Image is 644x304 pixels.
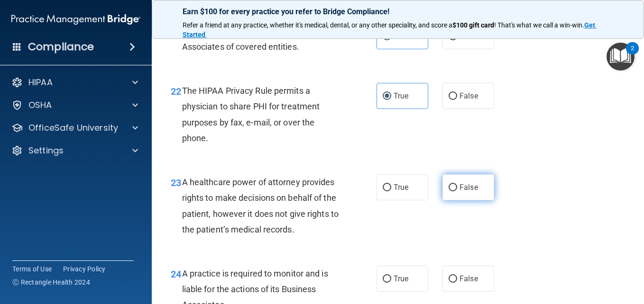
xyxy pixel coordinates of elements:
[460,91,478,100] span: False
[11,10,140,29] img: PMB logo
[383,276,391,283] input: True
[28,99,52,111] p: OSHA
[449,93,457,100] input: False
[12,277,90,287] span: Ⓒ Rectangle Health 2024
[11,145,138,156] a: Settings
[394,32,408,41] span: True
[28,40,94,54] h4: Compliance
[607,43,635,71] button: Open Resource Center, 2 new notifications
[449,276,457,283] input: False
[183,21,452,29] span: Refer a friend at any practice, whether it's medical, dental, or any other speciality, and score a
[182,177,339,234] span: A healthcare power of attorney provides rights to make decisions on behalf of the patient, howeve...
[171,268,181,280] span: 24
[171,86,181,97] span: 22
[494,21,584,29] span: ! That's what we call a win-win.
[183,7,613,16] p: Earn $100 for every practice you refer to Bridge Compliance!
[631,48,634,61] div: 2
[449,184,457,191] input: False
[394,183,408,192] span: True
[28,122,118,134] p: OfficeSafe University
[171,177,181,188] span: 23
[394,274,408,283] span: True
[11,77,138,88] a: HIPAA
[452,21,494,29] strong: $100 gift card
[11,99,138,111] a: OSHA
[460,183,478,192] span: False
[183,21,597,38] a: Get Started
[460,274,478,283] span: False
[11,122,138,134] a: OfficeSafe University
[394,91,408,100] span: True
[28,77,53,88] p: HIPAA
[383,93,391,100] input: True
[63,264,106,274] a: Privacy Policy
[182,86,320,143] span: The HIPAA Privacy Rule permits a physician to share PHI for treatment purposes by fax, e-mail, or...
[383,184,391,191] input: True
[12,264,52,274] a: Terms of Use
[460,32,478,41] span: False
[182,26,326,52] span: Not all software vendors are Business Associates of covered entities.
[28,145,64,156] p: Settings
